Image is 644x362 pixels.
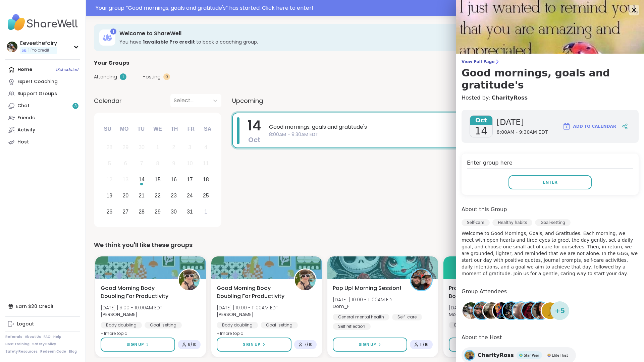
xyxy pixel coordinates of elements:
[333,296,394,303] span: [DATE] | 10:00 - 11:00AM EDT
[122,175,128,184] div: 13
[552,353,568,358] span: Elite Host
[135,204,149,219] div: Choose Tuesday, October 28th, 2025
[543,179,557,185] span: Enter
[155,207,161,216] div: 29
[17,127,35,133] div: Activity
[122,207,128,216] div: 27
[449,311,477,318] b: Monica2025
[171,207,177,216] div: 30
[53,335,61,339] a: Help
[462,288,639,297] h4: Group Attendees
[150,122,165,136] div: We
[135,188,149,203] div: Choose Tuesday, October 21st, 2025
[217,311,254,318] b: [PERSON_NAME]
[449,322,490,328] div: Body doubling
[167,157,181,171] div: Not available Thursday, October 9th, 2025
[304,342,313,347] span: 7 / 10
[5,318,80,330] a: Logout
[118,204,133,219] div: Choose Monday, October 27th, 2025
[462,67,639,91] h3: Good mornings, goals and gratitude's
[151,188,165,203] div: Choose Wednesday, October 22nd, 2025
[102,140,117,155] div: Not available Sunday, September 28th, 2025
[541,301,559,320] a: j
[101,311,138,318] b: [PERSON_NAME]
[69,349,77,354] a: Blog
[248,116,261,135] span: 14
[135,173,149,187] div: Choose Tuesday, October 14th, 2025
[573,123,616,129] span: Add to Calendar
[122,191,128,200] div: 20
[139,207,145,216] div: 28
[135,140,149,155] div: Not available Tuesday, September 30th, 2025
[167,140,181,155] div: Not available Thursday, October 2nd, 2025
[74,103,77,109] span: 3
[124,159,127,168] div: 6
[117,122,131,136] div: Mo
[199,204,213,219] div: Choose Saturday, November 1st, 2025
[532,302,549,319] img: Suze03
[521,301,540,320] a: lyssa
[40,349,66,354] a: Redeem Code
[217,284,286,300] span: Good Morning Body Doubling For Productivity
[187,175,193,184] div: 17
[101,322,142,328] div: Body doubling
[126,342,144,348] span: Sign Up
[217,322,258,328] div: Body doubling
[167,122,182,136] div: Th
[232,96,263,105] span: Upcoming
[199,140,213,155] div: Not available Saturday, October 4th, 2025
[187,191,193,200] div: 24
[462,230,639,277] p: Welcome to Good Mornings, Goals, and Gratitudes. Each morning, we meet with open hearts and tired...
[172,159,175,168] div: 9
[106,207,112,216] div: 26
[204,143,207,152] div: 4
[163,73,170,80] div: 0
[559,118,619,134] button: Add to Calendar
[94,59,129,67] span: Your Groups
[106,191,112,200] div: 19
[44,335,51,339] a: FAQ
[333,314,389,320] div: General mental health
[187,207,193,216] div: 31
[102,204,117,219] div: Choose Sunday, October 26th, 2025
[151,140,165,155] div: Not available Wednesday, October 1st, 2025
[295,269,316,290] img: Adrienne_QueenOfTheDawn
[333,338,407,352] button: Sign Up
[106,143,112,152] div: 28
[156,143,159,152] div: 1
[32,342,56,347] a: Safety Policy
[156,159,159,168] div: 8
[555,306,565,316] span: + 5
[100,122,115,136] div: Su
[449,338,522,352] button: Sign Up
[5,124,80,136] a: Activity
[203,175,209,184] div: 18
[5,100,80,112] a: Chat3
[118,140,133,155] div: Not available Monday, September 29th, 2025
[94,240,636,250] div: We think you'll like these groups
[491,94,528,102] a: CharityRoss
[333,323,371,330] div: Self reflection
[474,302,490,319] img: Dom_F
[5,335,22,339] a: Referrals
[243,342,260,348] span: Sign Up
[122,143,128,152] div: 29
[470,116,492,125] span: Oct
[217,304,278,311] span: [DATE] | 10:00 - 11:00AM EDT
[119,39,568,45] h3: You have to book a coaching group.
[462,219,490,226] div: Self-care
[5,349,38,354] a: Safety Resources
[155,191,161,200] div: 22
[101,284,170,300] span: Good Morning Body Doubling For Productivity
[5,112,80,124] a: Friends
[167,188,181,203] div: Choose Thursday, October 23rd, 2025
[94,73,117,80] span: Attending
[475,125,487,137] span: 14
[492,301,511,320] a: Erin32
[151,157,165,171] div: Not available Wednesday, October 8th, 2025
[462,94,639,102] h4: Hosted by:
[449,284,519,300] span: Productive & Chatty Body Doubling Pt 1
[420,342,429,347] span: 11 / 16
[155,175,161,184] div: 15
[269,123,623,131] span: Good mornings, goals and gratitude's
